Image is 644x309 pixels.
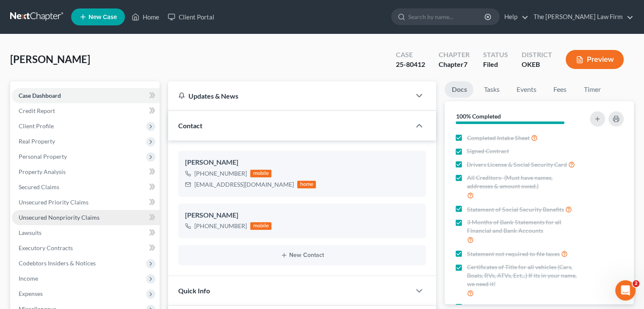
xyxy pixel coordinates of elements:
[185,157,419,168] div: [PERSON_NAME]
[19,153,67,160] span: Personal Property
[522,50,552,60] div: District
[546,81,573,98] a: Fees
[19,259,96,267] span: Codebtors Insiders & Notices
[467,134,529,142] span: Completed Intake Sheet
[178,121,202,130] span: Contact
[178,287,210,295] span: Quick Info
[19,92,61,99] span: Case Dashboard
[19,183,59,190] span: Secured Claims
[500,9,528,25] a: Help
[194,222,247,230] div: [PHONE_NUMBER]
[185,252,419,259] button: New Contact
[467,174,579,190] span: All Creditors- (Must have names, addresses & amount owed.)
[19,168,66,175] span: Property Analysis
[529,9,633,25] a: The [PERSON_NAME] Law Firm
[19,290,43,297] span: Expenses
[445,81,473,98] a: Docs
[467,147,509,155] span: Signed Contract
[456,113,500,120] strong: 100% Completed
[178,91,401,100] div: Updates & News
[163,9,218,25] a: Client Portal
[19,122,54,130] span: Client Profile
[250,170,271,177] div: mobile
[577,81,607,98] a: Timer
[10,53,90,65] span: [PERSON_NAME]
[19,244,73,251] span: Executory Contracts
[12,195,160,210] a: Unsecured Priority Claims
[127,9,163,25] a: Home
[19,199,88,206] span: Unsecured Priority Claims
[12,164,160,179] a: Property Analysis
[477,81,506,98] a: Tasks
[12,88,160,103] a: Case Dashboard
[12,225,160,240] a: Lawsuits
[467,218,579,235] span: 3 Months of Bank Statements for all Financial and Bank Accounts
[250,222,271,230] div: mobile
[19,229,41,236] span: Lawsuits
[12,179,160,195] a: Secured Claims
[467,160,567,169] span: Drivers License & Social Security Card
[483,50,508,60] div: Status
[88,14,117,20] span: New Case
[467,250,559,258] span: Statement not required to file taxes
[396,60,425,69] div: 25-80412
[19,214,100,221] span: Unsecured Nonpriority Claims
[396,50,425,60] div: Case
[297,181,316,188] div: home
[467,205,564,214] span: Statement of Social Security Benefits
[185,210,419,221] div: [PERSON_NAME]
[194,180,294,189] div: [EMAIL_ADDRESS][DOMAIN_NAME]
[194,169,247,178] div: [PHONE_NUMBER]
[19,107,55,114] span: Credit Report
[439,60,470,69] div: Chapter
[566,50,624,69] button: Preview
[19,275,38,282] span: Income
[509,81,543,98] a: Events
[408,9,486,25] input: Search by name...
[19,138,55,145] span: Real Property
[467,263,579,288] span: Certificates of Title for all vehicles (Cars, Boats, RVs, ATVs, Ect...) If its in your name, we n...
[12,103,160,119] a: Credit Report
[522,60,552,69] div: OKEB
[615,280,636,301] iframe: Intercom live chat
[439,50,470,60] div: Chapter
[483,60,508,69] div: Filed
[12,210,160,225] a: Unsecured Nonpriority Claims
[633,280,639,287] span: 2
[464,60,467,68] span: 7
[12,240,160,256] a: Executory Contracts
